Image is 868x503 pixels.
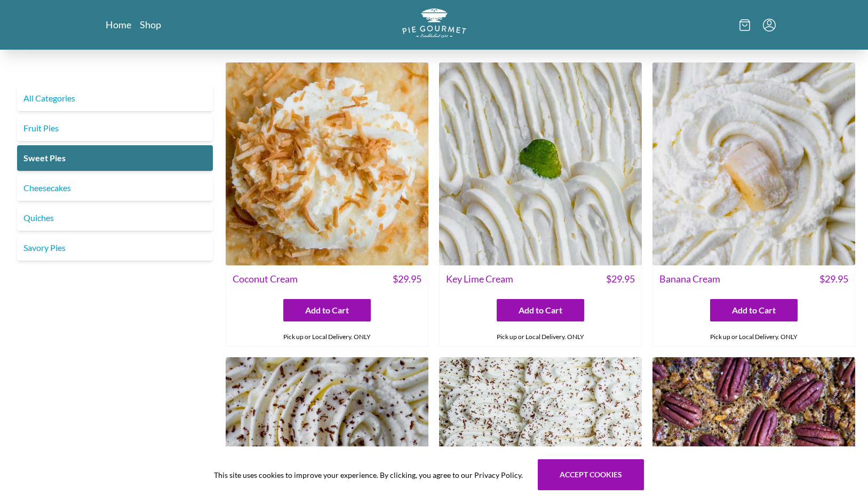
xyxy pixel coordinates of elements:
[17,235,213,261] a: Savory Pies
[519,304,562,317] span: Add to Cart
[283,299,371,321] button: Add to Cart
[497,299,584,321] button: Add to Cart
[17,205,213,231] a: Quiches
[226,62,428,265] img: Coconut Cream
[106,18,131,31] a: Home
[233,272,298,286] span: Coconut Cream
[17,115,213,141] a: Fruit Pies
[659,272,720,286] span: Banana Cream
[214,469,523,481] span: This site uses cookies to improve your experience. By clicking, you agree to our Privacy Policy.
[17,85,213,111] a: All Categories
[653,328,855,346] div: Pick up or Local Delivery. ONLY
[446,272,513,286] span: Key Lime Cream
[226,328,428,346] div: Pick up or Local Delivery. ONLY
[819,272,848,286] span: $ 29.95
[17,145,213,171] a: Sweet Pies
[439,62,642,265] img: Key Lime Cream
[140,18,161,31] a: Shop
[710,299,798,321] button: Add to Cart
[402,9,466,38] img: logo
[652,62,855,265] img: Banana Cream
[732,304,776,317] span: Add to Cart
[305,304,349,317] span: Add to Cart
[606,272,635,286] span: $ 29.95
[17,175,213,201] a: Cheesecakes
[538,459,644,490] button: Accept cookies
[402,9,466,41] a: Logo
[763,19,776,32] button: Menu
[440,328,641,346] div: Pick up or Local Delivery. ONLY
[393,272,421,286] span: $ 29.95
